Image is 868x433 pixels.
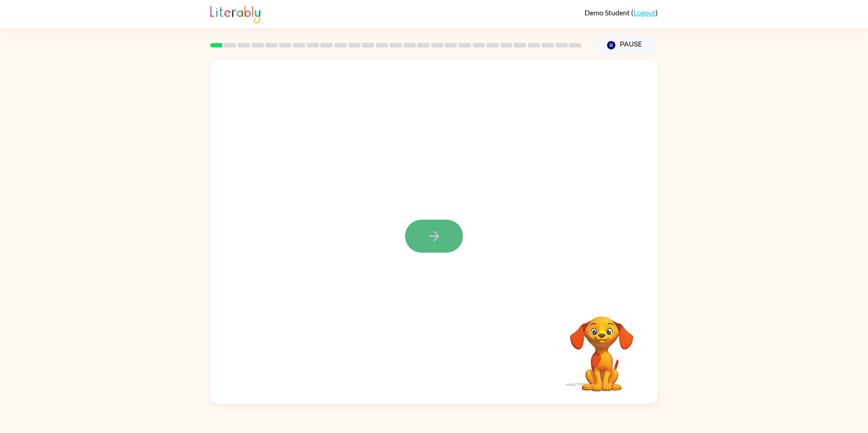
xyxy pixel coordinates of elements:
[592,35,658,56] button: Pause
[585,8,631,17] span: Demo Student
[633,8,656,17] a: Logout
[210,4,260,24] img: Literably
[585,8,658,17] div: ( )
[557,302,647,393] video: Your browser must support playing .mp4 files to use Literably. Please try using another browser.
